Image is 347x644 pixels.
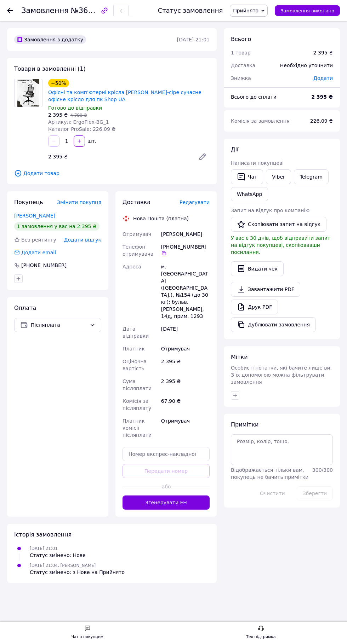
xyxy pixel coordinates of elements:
div: шт. [86,138,97,145]
b: 2 395 ₴ [311,94,333,100]
span: Дата відправки [123,326,149,339]
span: 300 / 300 [312,467,333,473]
span: Змінити покупця [57,199,101,205]
span: 1 товар [231,50,251,56]
div: Статус замовлення [158,7,223,14]
span: Замовлення виконано [280,8,334,13]
div: 2 395 ₴ [160,375,211,395]
div: Отримувач [160,342,211,355]
span: Запит на відгук про компанію [231,208,309,213]
div: −50% [48,79,69,87]
span: Знижка [231,75,251,81]
a: Редагувати [195,150,210,164]
span: Адреса [123,264,141,269]
span: Телефон отримувача [123,244,153,257]
span: 4 790 ₴ [70,113,87,118]
div: 1 замовлення у вас на 2 395 ₴ [14,222,99,231]
span: Історія замовлення [14,531,72,538]
span: Платник комісії післяплати [123,418,152,438]
button: Видати чек [231,261,284,276]
div: Замовлення з додатку [14,35,86,44]
span: Всього [231,36,251,42]
span: Мітки [231,354,248,360]
button: Чат [231,169,263,184]
span: Редагувати [180,199,210,205]
div: 2 395 ₴ [160,355,211,375]
div: Нова Пошта (платна) [131,215,190,222]
input: Номер експрес-накладної [123,447,210,461]
a: Telegram [294,169,329,184]
div: [PHONE_NUMBER] [161,243,210,256]
a: Viber [266,169,291,184]
div: Повернутися назад [7,7,13,14]
span: Особисті нотатки, які бачите лише ви. З їх допомогою можна фільтрувати замовлення [231,365,332,385]
span: Відображається тільки вам, покупець не бачить примітки [231,467,308,480]
span: 226.09 ₴ [310,118,333,124]
span: Платник [123,346,145,352]
span: Доставка [231,63,255,68]
span: або [162,483,171,490]
div: Додати email [21,249,57,256]
div: Додати email [13,249,57,256]
span: [DATE] 21:04, [PERSON_NAME] [30,563,96,568]
span: Отримувач [123,231,151,237]
time: [DATE] 21:01 [177,37,210,42]
a: Завантажити PDF [231,282,300,297]
div: 67.90 ₴ [160,395,211,414]
button: Скопіювати запит на відгук [231,217,326,232]
span: Оціночна вартість [123,359,147,371]
span: Доставка [123,199,150,205]
div: м. [GEOGRAPHIC_DATA] ([GEOGRAPHIC_DATA].), №154 (до 30 кг): бульв. [PERSON_NAME], 14д, прим. 1293 [160,260,211,323]
span: Комісія за післяплату [123,398,151,411]
span: Прийнято [233,8,258,13]
span: Післяплата [31,321,87,329]
span: Дії [231,146,238,153]
span: Додати відгук [64,237,101,243]
div: Статус змінено: з Нове на Прийнято [30,569,125,576]
span: Товари в замовленні (1) [14,65,86,72]
span: Додати товар [14,169,210,177]
img: Офісні та комп'ютерні крісла Diego чорно-сіре сучасне офісне крісло для пк Shop UA [17,79,39,107]
span: Додати [313,75,333,81]
span: Покупець [14,199,43,205]
a: Друк PDF [231,300,278,314]
button: Згенерувати ЕН [123,495,210,510]
span: Примітки [231,421,258,428]
span: Комісія за замовлення [231,118,290,124]
span: Артикул: ErgoFlex-BG_1 [48,119,109,125]
span: Замовлення [21,6,69,15]
span: Оплата [14,304,36,311]
a: Офісні та комп'ютерні крісла [PERSON_NAME]-сіре сучасне офісне крісло для пк Shop UA [48,89,201,102]
div: Статус змінено: Нове [30,552,86,559]
span: Каталог ProSale: 226.09 ₴ [48,126,115,132]
div: Необхідно уточнити [276,58,337,73]
div: Тех підтримка [246,633,276,640]
span: Сума післяплати [123,378,152,391]
button: Замовлення виконано [275,5,340,16]
span: У вас є 30 днів, щоб відправити запит на відгук покупцеві, скопіювавши посилання. [231,235,330,255]
div: [DATE] [160,323,211,342]
div: [PHONE_NUMBER] [21,262,67,269]
span: [DATE] 21:01 [30,546,58,551]
span: Готово до відправки [48,105,102,111]
div: Отримувач [160,414,211,441]
span: Без рейтингу [21,237,56,243]
span: 2 395 ₴ [48,112,68,118]
button: Дублювати замовлення [231,317,316,332]
div: 2 395 ₴ [45,152,193,162]
div: 2 395 ₴ [313,49,333,56]
a: [PERSON_NAME] [14,213,55,219]
span: Написати покупцеві [231,160,284,166]
span: №366367779 [71,6,121,15]
span: Всього до сплати [231,94,277,100]
div: Чат з покупцем [72,633,103,640]
a: WhatsApp [231,187,268,201]
div: [PERSON_NAME] [160,228,211,240]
